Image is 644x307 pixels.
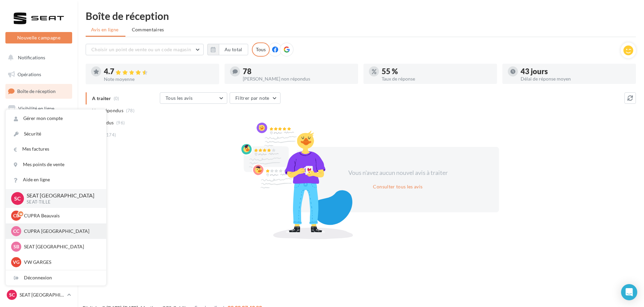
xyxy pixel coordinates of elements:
p: CUPRA Beauvais [24,212,98,219]
span: Commentaires [132,27,164,32]
button: Notifications [4,51,71,65]
span: CC [13,228,19,235]
button: Au total [207,44,248,55]
a: Médiathèque [4,152,74,166]
span: CB [13,212,19,219]
div: Open Intercom Messenger [621,284,637,300]
span: SC [14,194,21,202]
div: Boîte de réception [86,11,636,21]
div: [PERSON_NAME] non répondus [243,76,353,81]
button: Tous les avis [160,92,227,104]
span: Boîte de réception [17,88,56,94]
button: Nouvelle campagne [5,32,72,43]
p: SEAT-TILLE [27,199,95,205]
div: Vous n'avez aucun nouvel avis à traiter [340,168,456,177]
a: Sécurité [6,126,106,142]
a: Mes points de vente [6,157,106,172]
span: (174) [105,132,116,137]
p: SEAT [GEOGRAPHIC_DATA] [20,291,64,298]
span: Choisir un point de vente ou un code magasin [91,47,191,52]
a: Calendrier [4,168,74,183]
span: (96) [116,120,125,125]
span: SC [9,291,15,298]
a: Opérations [4,67,74,82]
span: Visibilité en ligne [18,105,54,111]
span: (78) [126,108,135,113]
div: Tous [252,42,270,57]
button: Filtrer par note [230,92,281,104]
a: Visibilité en ligne [4,101,74,116]
span: SB [13,243,19,250]
a: Gérer mon compte [6,111,106,126]
div: 4.7 [104,68,214,75]
div: 78 [243,68,353,75]
a: Aide en ligne [6,172,106,187]
span: Tous les avis [166,95,193,101]
button: Consulter tous les avis [370,183,425,191]
a: Campagnes [4,118,74,132]
span: VG [13,259,20,266]
button: Au total [219,44,248,55]
p: SEAT [GEOGRAPHIC_DATA] [27,192,95,199]
p: CUPRA [GEOGRAPHIC_DATA] [24,228,98,235]
div: 43 jours [521,68,631,75]
span: Opérations [18,71,41,77]
button: Choisir un point de vente ou un code magasin [86,44,204,55]
div: Délai de réponse moyen [521,76,631,81]
div: Taux de réponse [382,76,492,81]
span: Notifications [18,55,45,60]
a: Boîte de réception [4,84,74,98]
span: Non répondus [92,107,123,114]
p: VW GARGES [24,259,98,266]
a: Mes factures [6,142,106,157]
div: Note moyenne [104,77,214,82]
div: 55 % [382,68,492,75]
div: Déconnexion [6,270,106,285]
a: SC SEAT [GEOGRAPHIC_DATA] [5,288,72,301]
a: Contacts [4,135,74,149]
p: SEAT [GEOGRAPHIC_DATA] [24,243,98,250]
